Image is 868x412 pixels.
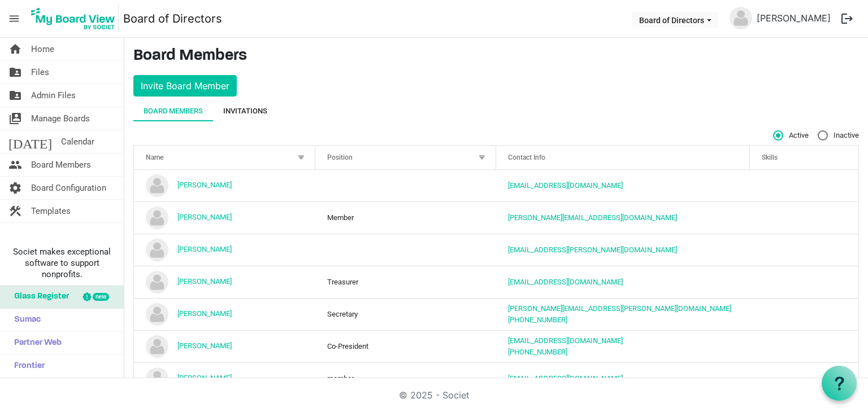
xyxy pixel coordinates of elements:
[315,234,497,266] td: column header Position
[508,315,567,324] a: [PHONE_NUMBER]
[496,362,750,395] td: dawnafoy@gmail.com is template cell column header Contact Info
[750,298,858,330] td: is template cell column header Skills
[61,130,94,153] span: Calendar
[177,309,232,318] a: [PERSON_NAME]
[399,389,469,401] a: © 2025 - Societ
[146,239,168,261] img: no-profile-picture.svg
[496,298,750,330] td: cathy.ferguson@att.net(816) 807-6502 is template cell column header Contact Info
[8,332,62,354] span: Partner Web
[835,7,859,30] button: logout
[134,362,315,395] td: Dawn Foy is template cell column header Name
[146,303,168,326] img: no-profile-picture.svg
[146,335,168,358] img: no-profile-picture.svg
[762,154,778,161] span: Skills
[5,246,119,280] span: Societ makes exceptional software to support nonprofits.
[496,330,750,362] td: cindybastian2@gmail.com816-853-2088 is template cell column header Contact Info
[133,101,859,121] div: tab-header
[508,336,623,345] a: [EMAIL_ADDRESS][DOMAIN_NAME]
[177,277,232,286] a: [PERSON_NAME]
[223,106,267,117] div: Invitations
[8,177,22,199] span: settings
[8,286,69,308] span: Glass Register
[177,374,232,382] a: [PERSON_NAME]
[134,266,315,298] td: Ann Cook is template cell column header Name
[508,374,623,383] a: [EMAIL_ADDRESS][DOMAIN_NAME]
[750,266,858,298] td: is template cell column header Skills
[28,5,123,33] a: My Board View Logo
[31,177,106,199] span: Board Configuration
[750,234,858,266] td: is template cell column header Skills
[750,201,858,234] td: is template cell column header Skills
[31,84,76,107] span: Admin Files
[134,234,315,266] td: Amber Tumminia is template cell column header Name
[750,330,858,362] td: is template cell column header Skills
[508,154,545,161] span: Contact Info
[315,298,497,330] td: Secretary column header Position
[134,330,315,362] td: Cindy Bastian is template cell column header Name
[144,106,203,117] div: Board Members
[508,348,567,356] a: [PHONE_NUMBER]
[8,107,22,130] span: switch_account
[750,170,858,201] td: is template cell column header Skills
[31,107,90,130] span: Manage Boards
[8,84,22,107] span: folder_shared
[496,201,750,234] td: benson-davis@danacole.com is template cell column header Contact Info
[496,266,750,298] td: annmcook63@gmail.com is template cell column header Contact Info
[315,362,497,395] td: member column header Position
[134,201,315,234] td: Amanda Benson-Davis is template cell column header Name
[8,61,22,84] span: folder_shared
[8,38,22,60] span: home
[8,200,22,222] span: construction
[315,201,497,234] td: Member column header Position
[177,245,232,253] a: [PERSON_NAME]
[133,47,859,66] h3: Board Members
[134,170,315,201] td: Alison Long is template cell column header Name
[508,246,677,254] a: [EMAIL_ADDRESS][PERSON_NAME][DOMAIN_NAME]
[3,8,25,29] span: menu
[315,170,497,201] td: column header Position
[31,200,71,222] span: Templates
[146,174,168,197] img: no-profile-picture.svg
[508,213,677,222] a: [PERSON_NAME][EMAIL_ADDRESS][DOMAIN_NAME]
[31,61,49,84] span: Files
[31,38,54,60] span: Home
[496,170,750,201] td: alisonlong777@gmail.com is template cell column header Contact Info
[818,130,859,141] span: Inactive
[508,304,731,313] a: [PERSON_NAME][EMAIL_ADDRESS][PERSON_NAME][DOMAIN_NAME]
[8,154,22,176] span: people
[177,181,232,189] a: [PERSON_NAME]
[508,181,623,190] a: [EMAIL_ADDRESS][DOMAIN_NAME]
[730,7,752,29] img: no-profile-picture.svg
[327,154,353,161] span: Position
[8,355,45,378] span: Frontier
[93,293,109,301] div: new
[315,266,497,298] td: Treasurer column header Position
[8,309,41,331] span: Sumac
[752,7,835,29] a: [PERSON_NAME]
[177,341,232,350] a: [PERSON_NAME]
[146,154,163,161] span: Name
[146,207,168,229] img: no-profile-picture.svg
[496,234,750,266] td: amber.tumminia@grandviewc4.net is template cell column header Contact Info
[133,75,237,97] button: Invite Board Member
[146,367,168,390] img: no-profile-picture.svg
[750,362,858,395] td: is template cell column header Skills
[177,213,232,221] a: [PERSON_NAME]
[632,12,719,28] button: Board of Directors dropdownbutton
[134,298,315,330] td: Cathy Ferguson is template cell column header Name
[28,5,119,33] img: My Board View Logo
[146,271,168,293] img: no-profile-picture.svg
[8,130,52,153] span: [DATE]
[123,7,222,30] a: Board of Directors
[315,330,497,362] td: Co-President column header Position
[508,278,623,286] a: [EMAIL_ADDRESS][DOMAIN_NAME]
[773,130,809,141] span: Active
[31,154,91,176] span: Board Members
